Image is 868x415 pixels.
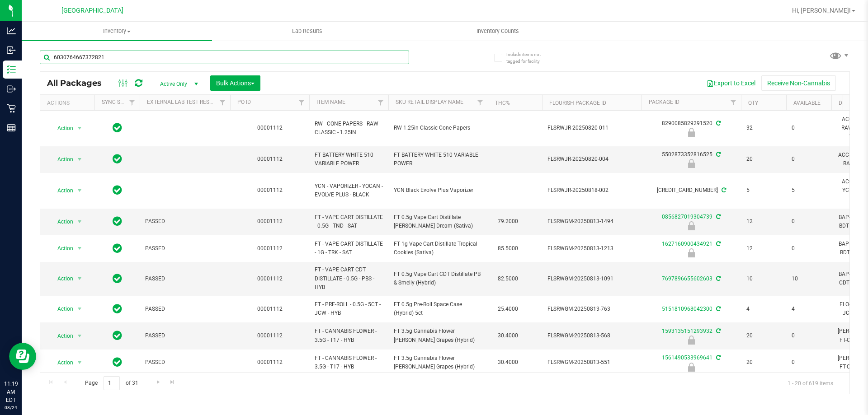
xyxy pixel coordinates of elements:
[394,354,482,371] span: FT 3.5g Cannabis Flower [PERSON_NAME] Grapes (Hybrid)
[394,270,482,287] span: FT 0.5g Vape Cart CDT Distillate PB & Smelly (Hybrid)
[715,275,721,282] span: Sync from Compliance System
[315,120,383,137] span: RW - CONE PAPERS - RAW - CLASSIC - 1.25IN
[7,26,16,35] inline-svg: Analytics
[315,266,383,292] span: FT - VAPE CART CDT DISTILLATE - 0.5G - PBS - HYB
[649,99,679,105] a: Package ID
[662,328,712,334] a: 1593135151293932
[640,336,742,345] div: Newly Received
[113,242,122,255] span: In Sync
[547,358,636,367] span: FLSRWGM-20250813-551
[640,186,742,195] div: [CREDIT_CARD_NUMBER]
[746,331,781,340] span: 20
[394,186,482,195] span: YCN Black Evolve Plus Vaporizer
[280,27,335,35] span: Lab Results
[7,104,16,113] inline-svg: Retail
[493,329,523,342] span: 30.4000
[7,84,16,93] inline-svg: Outbound
[761,75,836,91] button: Receive Non-Cannabis
[547,186,636,195] span: FLSRWJR-20250818-002
[40,51,409,64] input: Search Package ID, Item Name, SKU, Lot or Part Number...
[394,124,482,132] span: RW 1.25in Classic Cone Papers
[792,244,826,253] span: 0
[746,217,781,226] span: 12
[396,99,463,105] a: Sku Retail Display Name
[547,217,636,226] span: FLSRWGM-20250813-1494
[47,78,111,88] span: All Packages
[640,221,742,230] div: Newly Received
[74,184,85,197] span: select
[74,272,85,285] span: select
[315,240,383,257] span: FT - VAPE CART DISTILLATE - 1G - TRK - SAT
[547,244,636,253] span: FLSRWGM-20250813-1213
[113,356,122,368] span: In Sync
[113,272,122,285] span: In Sync
[464,27,531,35] span: Inventory Counts
[74,122,85,135] span: select
[145,331,225,340] span: PASSED
[49,356,74,369] span: Action
[640,128,742,137] div: Newly Received
[257,332,283,339] a: 00001112
[22,22,212,41] a: Inventory
[792,217,826,226] span: 0
[49,184,74,197] span: Action
[216,79,255,87] span: Bulk Actions
[49,303,74,315] span: Action
[720,187,726,193] span: Sync from Compliance System
[746,186,781,195] span: 5
[7,65,16,74] inline-svg: Inventory
[151,376,165,388] a: Go to the next page
[257,306,283,312] a: 00001112
[792,331,826,340] span: 0
[746,124,781,132] span: 32
[662,275,712,282] a: 7697896655602603
[113,153,122,165] span: In Sync
[257,187,283,193] a: 00001112
[547,275,636,283] span: FLSRWGM-20250813-1091
[493,215,523,228] span: 79.2000
[74,153,85,166] span: select
[74,330,85,342] span: select
[145,217,225,226] span: PASSED
[4,380,18,404] p: 11:19 AM EDT
[715,306,721,312] span: Sync from Compliance System
[294,95,309,110] a: Filter
[145,244,225,253] span: PASSED
[547,124,636,132] span: FLSRWJR-20250820-011
[315,213,383,230] span: FT - VAPE CART DISTILLATE - 0.5G - TND - SAT
[49,122,74,135] span: Action
[145,358,225,367] span: PASSED
[315,182,383,199] span: YCN - VAPORIZER - YOCAN - EVOLVE PLUS - BLACK
[640,150,742,168] div: 5502873352816525
[210,75,260,91] button: Bulk Actions
[715,120,721,126] span: Sync from Compliance System
[49,215,74,228] span: Action
[77,376,146,390] span: Page of 31
[373,95,388,110] a: Filter
[257,359,283,365] a: 00001112
[701,75,761,91] button: Export to Excel
[22,27,212,35] span: Inventory
[746,358,781,367] span: 20
[715,354,721,361] span: Sync from Compliance System
[49,272,74,285] span: Action
[49,153,74,166] span: Action
[7,46,16,55] inline-svg: Inbound
[792,305,826,313] span: 4
[495,100,510,106] a: THC%
[166,376,179,388] a: Go to the last page
[257,245,283,252] a: 00001112
[746,305,781,313] span: 4
[113,329,122,342] span: In Sync
[102,99,137,105] a: Sync Status
[61,7,123,14] span: [GEOGRAPHIC_DATA]
[715,214,721,220] span: Sync from Compliance System
[113,184,122,196] span: In Sync
[746,155,781,163] span: 20
[549,100,606,106] a: Flourish Package ID
[547,331,636,340] span: FLSRWGM-20250813-568
[493,356,523,369] span: 30.4000
[792,186,826,195] span: 5
[49,242,74,255] span: Action
[113,303,122,315] span: In Sync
